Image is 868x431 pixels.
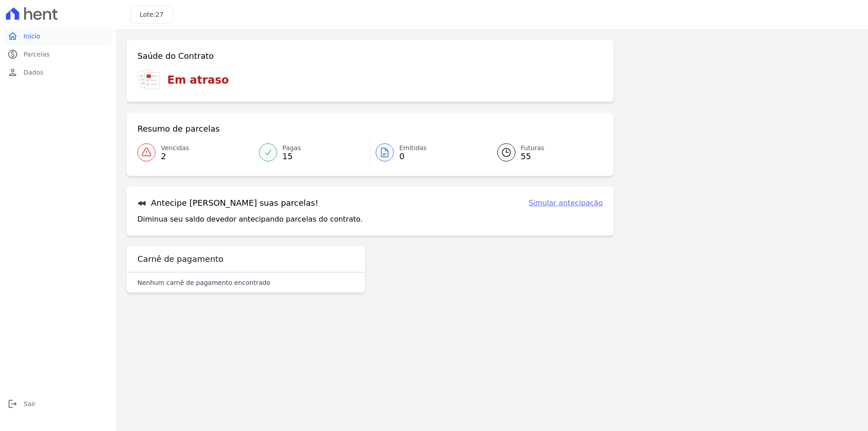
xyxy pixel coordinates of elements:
i: logout [7,398,18,409]
span: Emitidas [399,143,427,153]
a: homeInício [4,27,112,45]
span: Parcelas [24,50,50,59]
span: Dados [24,68,43,77]
h3: Antecipe [PERSON_NAME] suas parcelas! [137,198,318,208]
span: 27 [156,11,164,18]
a: Emitidas 0 [370,140,486,165]
i: person [7,67,18,78]
a: Simular antecipação [528,198,603,208]
a: Vencidas 2 [137,140,254,165]
a: personDados [4,63,112,81]
a: paidParcelas [4,45,112,63]
h3: Lote: [140,10,164,19]
h3: Em atraso [167,72,229,88]
a: Pagas 15 [254,140,370,165]
span: Pagas [283,143,301,153]
span: 0 [399,153,427,160]
span: 15 [283,153,301,160]
span: Sair [24,399,36,408]
h3: Saúde do Contrato [137,51,214,62]
a: logoutSair [4,395,112,413]
i: home [7,31,18,42]
span: Vencidas [161,143,189,153]
span: 2 [161,153,189,160]
h3: Resumo de parcelas [137,123,220,134]
span: 55 [521,153,544,160]
p: Nenhum carnê de pagamento encontrado [137,278,270,287]
span: Início [24,32,40,41]
p: Diminua seu saldo devedor antecipando parcelas do contrato. [137,214,363,225]
h3: Carnê de pagamento [137,254,223,265]
span: Futuras [521,143,544,153]
a: Futuras 55 [486,140,603,165]
i: paid [7,49,18,60]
